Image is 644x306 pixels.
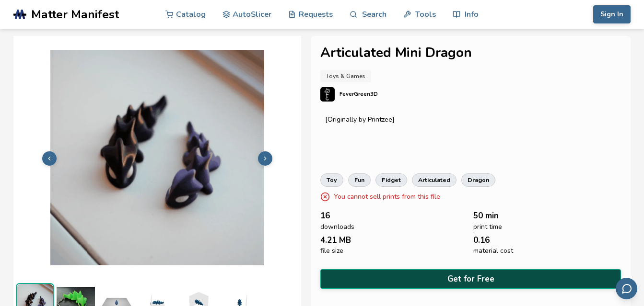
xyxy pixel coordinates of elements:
[320,70,371,82] a: Toys & Games
[320,87,621,111] a: FeverGreen3D's profileFeverGreen3D
[320,247,343,255] span: file size
[473,223,502,231] span: print time
[616,278,637,299] button: Send feedback via email
[320,211,330,220] span: 16
[473,247,513,255] span: material cost
[320,223,354,231] span: downloads
[334,192,440,202] p: You cannot sell prints from this file
[340,89,378,99] p: FeverGreen3D
[320,236,351,245] span: 4.21 MB
[593,5,631,23] button: Sign In
[320,269,621,289] button: Get for Free
[325,116,616,124] div: [Originally by Printzee]
[320,173,343,187] a: toy
[473,236,490,245] span: 0.16
[31,8,119,21] span: Matter Manifest
[412,173,457,187] a: articulated
[461,173,495,187] a: dragon
[320,45,621,60] h1: Articulated Mini Dragon
[320,87,335,102] img: FeverGreen3D's profile
[473,211,499,220] span: 50 min
[375,173,407,187] a: fidget
[348,173,371,187] a: fun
